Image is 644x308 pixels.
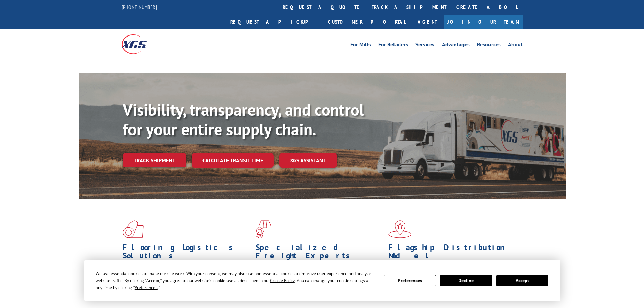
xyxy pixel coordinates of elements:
[388,220,412,238] img: xgs-icon-flagship-distribution-model-red
[384,275,436,286] button: Preferences
[440,275,492,286] button: Decline
[123,153,186,167] a: Track shipment
[84,260,560,301] div: Cookie Consent Prompt
[256,220,271,238] img: xgs-icon-focused-on-flooring-red
[256,243,383,263] h1: Specialized Freight Experts
[378,42,408,49] a: For Retailers
[135,285,158,290] span: Preferences
[270,278,295,283] span: Cookie Policy
[122,4,157,10] a: [PHONE_NUMBER]
[123,99,364,140] b: Visibility, transparency, and control for your entire supply chain.
[508,42,523,49] a: About
[350,42,371,49] a: For Mills
[225,15,323,29] a: Request a pickup
[123,243,251,263] h1: Flooring Logistics Solutions
[411,15,444,29] a: Agent
[323,15,411,29] a: Customer Portal
[444,15,523,29] a: Join Our Team
[123,220,144,238] img: xgs-icon-total-supply-chain-intelligence-red
[279,153,337,168] a: XGS ASSISTANT
[192,153,274,168] a: Calculate transit time
[442,42,470,49] a: Advantages
[477,42,501,49] a: Resources
[415,42,434,49] a: Services
[496,275,548,286] button: Accept
[96,270,376,291] div: We use essential cookies to make our site work. With your consent, we may also use non-essential ...
[388,243,516,263] h1: Flagship Distribution Model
